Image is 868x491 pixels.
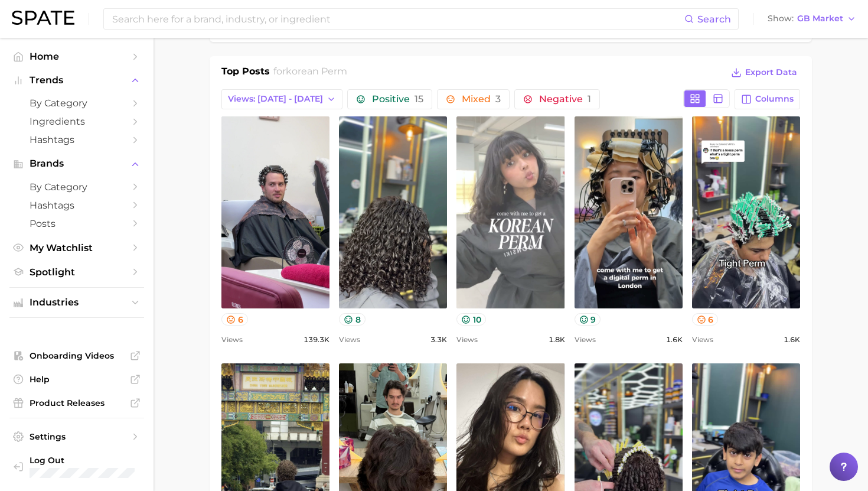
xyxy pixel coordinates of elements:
span: GB Market [797,15,843,22]
span: Show [768,15,794,22]
span: Views [692,333,713,347]
a: Ingredients [9,112,144,131]
span: Product Releases [30,398,124,408]
span: Brands [30,158,124,169]
a: Settings [9,428,144,446]
span: Spotlight [30,266,124,278]
button: Trends [9,71,144,89]
img: SPATE [12,11,74,25]
span: Negative [539,95,591,104]
button: Industries [9,294,144,311]
a: by Category [9,94,144,112]
span: korean perm [286,66,347,77]
span: Log Out [30,455,135,466]
a: My Watchlist [9,239,144,257]
button: 8 [339,313,366,326]
button: Export Data [728,64,800,81]
span: 3 [495,93,501,105]
a: Hashtags [9,131,144,149]
span: 3.3k [430,333,447,347]
span: Onboarding Videos [30,350,124,361]
button: 10 [456,313,486,326]
span: Positive [372,95,423,104]
a: Log out. Currently logged in with e-mail mathilde@spate.nyc. [9,451,144,482]
button: Views: [DATE] - [DATE] [221,89,342,109]
button: 6 [692,313,719,326]
h1: Top Posts [221,64,270,82]
button: ShowGB Market [765,11,859,27]
span: 1 [588,93,591,105]
span: Mixed [462,95,501,104]
span: Settings [30,431,124,442]
button: 9 [575,313,601,326]
span: Search [697,14,731,25]
span: Views [575,333,596,347]
span: 15 [415,93,423,105]
input: Search here for a brand, industry, or ingredient [111,9,684,29]
button: Brands [9,155,144,173]
a: by Category [9,178,144,196]
span: Trends [30,75,124,86]
button: Columns [735,89,800,109]
span: Export Data [745,67,797,77]
span: Views [339,333,360,347]
span: Industries [30,297,124,308]
span: Ingredients [30,116,124,127]
span: Views [221,333,243,347]
span: Views: [DATE] - [DATE] [228,94,323,104]
button: 6 [221,313,248,326]
span: by Category [30,97,124,109]
span: 1.6k [666,333,683,347]
a: Product Releases [9,394,144,412]
a: Posts [9,214,144,233]
span: Home [30,51,124,62]
span: 1.8k [549,333,565,347]
a: Home [9,47,144,66]
span: Hashtags [30,134,124,145]
a: Hashtags [9,196,144,214]
span: by Category [30,181,124,193]
a: Spotlight [9,263,144,281]
h2: for [273,64,347,82]
a: Help [9,370,144,388]
span: Hashtags [30,200,124,211]
span: 1.6k [784,333,800,347]
span: My Watchlist [30,242,124,253]
span: 139.3k [304,333,329,347]
span: Posts [30,218,124,229]
span: Columns [755,94,794,104]
span: Help [30,374,124,385]
span: Views [456,333,478,347]
a: Onboarding Videos [9,347,144,365]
